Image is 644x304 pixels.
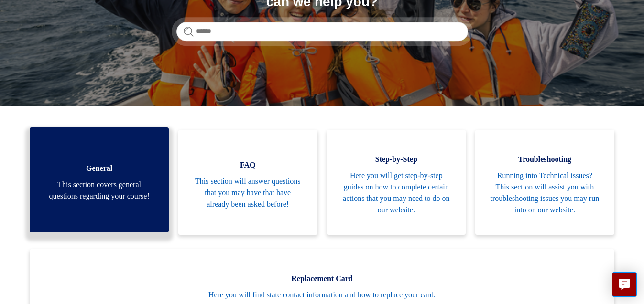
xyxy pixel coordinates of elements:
[44,163,154,174] span: General
[176,22,468,41] input: Search
[193,176,303,210] span: This section will answer questions that you may have that have already been asked before!
[193,159,303,171] span: FAQ
[475,130,614,235] a: Troubleshooting Running into Technical issues? This section will assist you with troubleshooting ...
[44,273,600,284] span: Replacement Card
[30,127,169,232] a: General This section covers general questions regarding your course!
[490,154,600,165] span: Troubleshooting
[178,130,317,235] a: FAQ This section will answer questions that you may have that have already been asked before!
[44,289,600,301] span: Here you will find state contact information and how to replace your card.
[341,154,452,165] span: Step-by-Step
[44,179,154,202] span: This section covers general questions regarding your course!
[612,272,637,297] button: Live chat
[490,170,600,216] span: Running into Technical issues? This section will assist you with troubleshooting issues you may r...
[341,170,452,216] span: Here you will get step-by-step guides on how to complete certain actions that you may need to do ...
[327,130,466,235] a: Step-by-Step Here you will get step-by-step guides on how to complete certain actions that you ma...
